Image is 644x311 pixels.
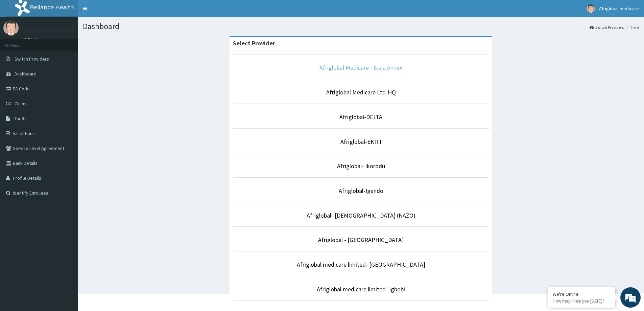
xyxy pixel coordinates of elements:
a: Afriglobal-EKITI [340,138,381,146]
strong: Select Provider [233,39,275,47]
span: Switch Providers [15,56,49,62]
div: We're Online! [553,291,610,297]
span: Afriglobal medicare [599,5,639,12]
li: Here [624,24,639,30]
a: Switch Providers [590,24,624,30]
a: Afriglobal Medicare - Ikeja Annex [319,64,402,71]
a: Afriglobal medicare limited- [GEOGRAPHIC_DATA] [297,261,425,268]
a: Online [24,37,40,42]
h1: Dashboard [83,22,639,31]
span: Dashboard [15,71,37,77]
a: Afriglobal - [GEOGRAPHIC_DATA] [318,236,404,244]
p: Afriglobal medicare [24,27,75,34]
a: Afriglobal-DELTA [339,113,382,121]
a: Afriglobal- Ikorodu [337,162,385,170]
p: How may I help you today? [553,298,610,304]
img: User Image [587,4,595,13]
a: Afriglobal- [DEMOGRAPHIC_DATA] (NAZO) [307,212,415,219]
span: Claims [15,101,28,107]
a: Afriglobal Medicare Ltd-HQ [326,88,396,96]
a: Afriglobal medicare limited- Igbobi [317,285,405,293]
span: Tariffs [15,115,27,121]
a: Afriglobal-Igando [339,187,383,195]
img: User Image [3,20,19,36]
